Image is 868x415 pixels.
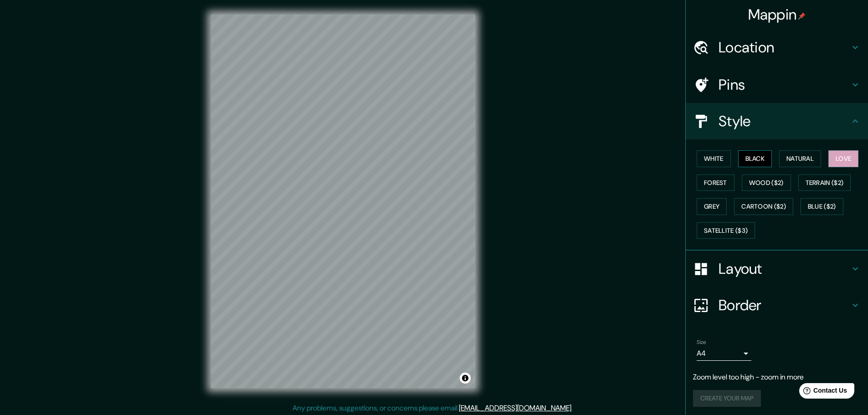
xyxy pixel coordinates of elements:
h4: Style [719,112,850,130]
div: . [574,403,576,414]
h4: Mappin [748,5,806,24]
button: Natural [779,150,821,167]
h4: Pins [719,76,850,94]
div: Layout [686,251,868,287]
div: Pins [686,67,868,103]
div: . [573,403,574,414]
label: Size [697,338,706,346]
button: Toggle attribution [460,373,471,384]
div: Location [686,29,868,66]
p: Any problems, suggestions, or concerns please email . [293,403,573,414]
h4: Location [719,38,850,56]
button: White [697,150,731,167]
img: pin-icon.png [798,12,806,20]
button: Black [738,150,772,167]
button: Terrain ($2) [798,174,851,191]
iframe: Help widget launcher [787,379,858,405]
button: Forest [697,174,734,191]
button: Wood ($2) [742,174,791,191]
button: Satellite ($3) [697,222,755,239]
button: Blue ($2) [801,198,843,215]
h4: Border [719,296,850,314]
button: Love [828,150,858,167]
button: Grey [697,198,727,215]
div: Border [686,287,868,323]
canvas: Map [211,15,475,388]
h4: Layout [719,260,850,278]
button: Cartoon ($2) [734,198,793,215]
a: [EMAIL_ADDRESS][DOMAIN_NAME] [459,403,571,413]
div: A4 [697,346,751,361]
p: Zoom level too high - zoom in more [693,372,861,383]
div: Style [686,103,868,139]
